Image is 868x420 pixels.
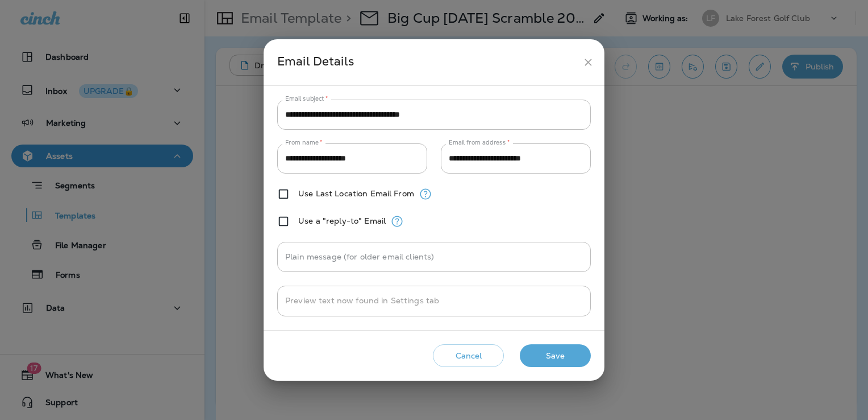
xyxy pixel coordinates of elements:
label: Email subject [285,94,328,103]
label: Email from address [449,138,510,147]
label: From name [285,138,323,147]
button: close [578,52,599,73]
div: Email Details [277,52,578,73]
button: Save [520,344,591,368]
label: Use Last Location Email From [298,189,414,198]
button: Cancel [433,344,504,368]
label: Use a "reply-to" Email [298,216,386,225]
